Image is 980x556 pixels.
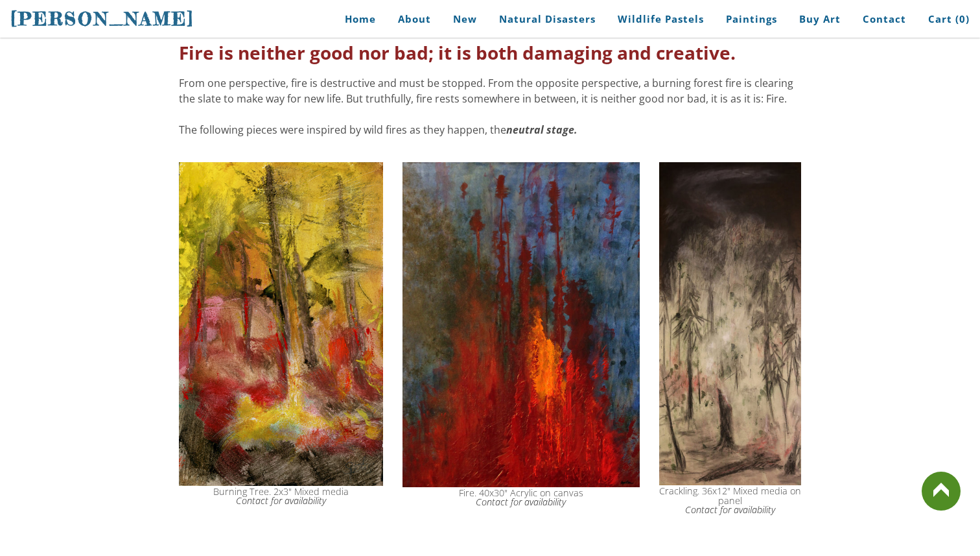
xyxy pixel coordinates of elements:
a: Contact for availability [685,503,775,516]
a: [PERSON_NAME] [10,6,194,31]
strong: neutral stage. [506,123,577,137]
span: [PERSON_NAME] [10,8,194,30]
a: Contact for availability [236,494,326,507]
a: Home [325,5,386,34]
div: Crackling. 36x12" Mixed media on panel [659,487,801,514]
div: From one perspective, fire is destructive and must be stopped. From the opposite perspective, a b... [179,75,801,138]
a: Cart (0) [918,5,970,34]
a: About [388,5,441,34]
img: wildfire art [179,162,383,486]
a: Wildlife Pastels [608,5,714,34]
div: Burning Tree. 2x3" Mixed media [179,487,383,506]
a: Contact [853,5,916,34]
img: wildfire crackling painting [659,162,801,486]
a: Buy Art [789,5,850,34]
span: 0 [959,12,966,25]
div: Fire. 40x30" Acrylic on canvas [402,489,640,507]
img: wild fire painting [402,162,640,487]
font: Fire is neither good nor bad; it is both damaging and creative. [179,40,736,65]
a: Paintings [716,5,787,34]
a: Natural Disasters [489,5,605,34]
a: Contact for availability [476,496,566,508]
a: New [443,5,487,34]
